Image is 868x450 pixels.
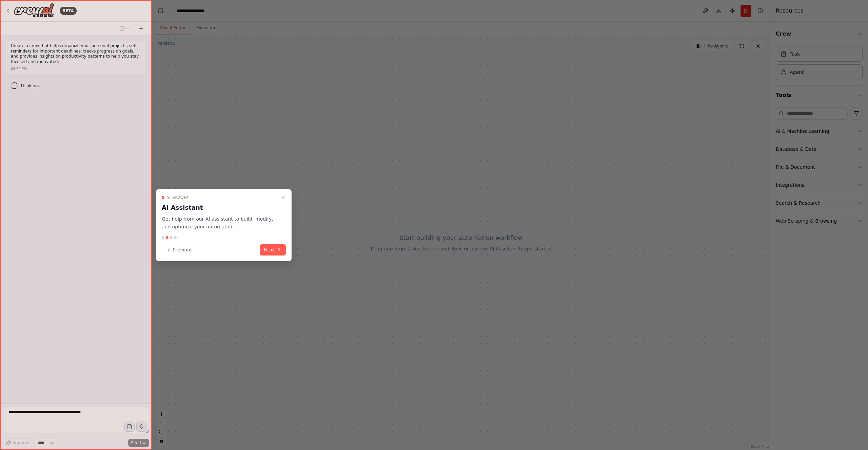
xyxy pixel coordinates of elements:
button: Close walkthrough [279,193,287,202]
button: Next [260,244,286,255]
button: Previous [162,244,197,255]
p: Get help from our AI assistant to build, modify, and optimize your automation. [162,215,278,231]
span: Step 2 of 4 [167,195,189,200]
h3: AI Assistant [162,203,278,212]
button: Hide left sidebar [156,6,165,16]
